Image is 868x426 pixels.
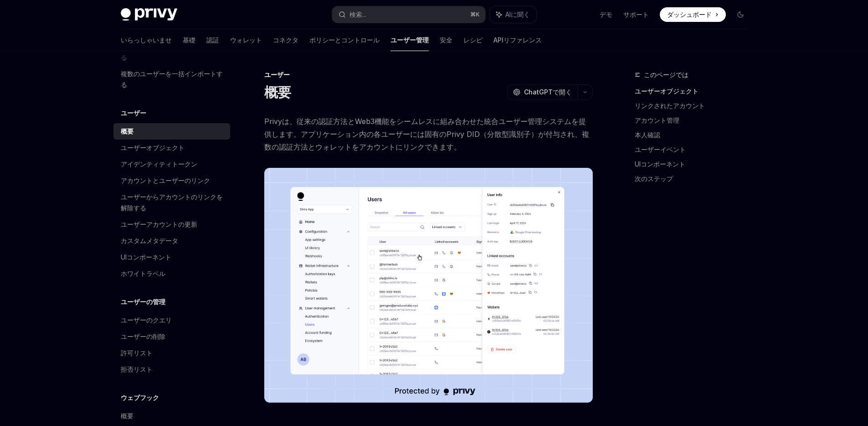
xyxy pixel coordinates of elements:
font: ウォレット [230,36,262,44]
a: APIリファレンス [493,29,542,51]
a: 本人確認 [635,128,755,142]
font: 基礎 [183,36,195,44]
font: 認証 [206,36,219,44]
font: 検索... [349,10,366,18]
font: リンクされたアカウント [635,102,705,109]
a: ウォレット [230,29,262,51]
a: デモ [600,10,612,19]
font: APIリファレンス [493,36,542,44]
font: アカウント管理 [635,116,679,124]
a: ユーザーの削除 [113,328,230,345]
button: ダークモードを切り替える [733,7,748,22]
a: 概要 [113,408,230,424]
font: 安全 [440,36,452,44]
font: ユーザー管理 [390,36,429,44]
font: アカウントとユーザーのリンク [121,177,210,184]
a: ユーザーオブジェクト [635,84,755,99]
font: ダッシュボード [667,10,712,18]
a: ユーザーイベント [635,142,755,157]
a: ポリシーとコントロール [309,29,380,51]
a: ホワイトラベル [113,265,230,282]
font: 概要 [121,412,134,420]
font: 次のステップ [635,175,673,182]
a: ユーザー管理 [390,29,429,51]
font: デモ [600,10,612,18]
font: UIコンポーネント [121,253,171,261]
button: 検索...⌘K [332,6,485,23]
button: ChatGPTで開く [507,84,577,100]
font: ユーザーアカウントの更新 [121,220,197,228]
font: ⌘ [470,11,476,18]
a: 概要 [113,123,230,140]
a: UIコンポーネント [113,249,230,265]
a: 拒否リスト [113,361,230,378]
font: 複数のユーザーを一括インポートする [121,70,223,88]
a: アカウント管理 [635,113,755,128]
a: カスタムメタデータ [113,233,230,249]
font: 概要 [121,127,134,135]
a: 認証 [206,29,219,51]
a: ユーザーオブジェクト [113,140,230,156]
font: レシピ [463,36,483,44]
font: ユーザーの削除 [121,332,165,340]
font: アイデンティティトークン [121,160,197,168]
font: ウェブフック [121,394,159,401]
a: レシピ [463,29,483,51]
font: 本人確認 [635,131,660,139]
a: アイデンティティトークン [113,156,230,172]
font: ChatGPTで開く [524,88,572,96]
a: リンクされたアカウント [635,99,755,113]
a: コネクタ [273,29,298,51]
font: いらっしゃいませ [121,36,172,44]
a: 安全 [440,29,452,51]
font: 拒否リスト [121,365,153,373]
font: 許可リスト [121,349,153,357]
a: アカウントとユーザーのリンク [113,172,230,189]
font: ポリシーとコントロール [309,36,380,44]
font: ユーザーからアカウントのリンクを解除する [121,193,223,212]
font: K [476,11,480,18]
a: 複数のユーザーを一括インポートする [113,66,230,93]
a: ユーザーアカウントの更新 [113,216,230,233]
font: コネクタ [273,36,298,44]
a: ユーザーからアカウントのリンクを解除する [113,189,230,216]
font: ユーザーオブジェクト [635,87,699,95]
a: 次のステップ [635,171,755,186]
font: Privyは、従来の認証方法とWeb3機能をシームレスに組み合わせた統合ユーザー管理システムを提供します。アプリケーション内の各ユーザーには固有のPrivy DID（分散型識別子）が付与され、複... [264,117,589,151]
a: ダッシュボード [660,7,726,22]
a: いらっしゃいませ [121,29,172,51]
img: 画像/Users2.png [264,168,593,403]
img: ダークロゴ [121,8,177,21]
font: サポート [623,10,649,18]
font: 概要 [264,84,291,100]
font: ユーザーの管理 [121,298,165,306]
font: ユーザー [264,71,290,78]
font: カスタムメタデータ [121,237,178,244]
a: UIコンポーネント [635,157,755,171]
a: ユーザーのクエリ [113,312,230,328]
font: ユーザー [121,109,146,117]
font: このページでは [644,71,688,78]
a: 許可リスト [113,345,230,361]
font: ホワイトラベル [121,270,165,277]
font: ユーザーオブジェクト [121,144,185,151]
font: ユーザーのクエリ [121,316,172,324]
a: 基礎 [183,29,195,51]
button: AIに聞く [490,6,536,23]
a: サポート [623,10,649,19]
font: ユーザーイベント [635,145,686,153]
font: UIコンポーネント [635,160,685,168]
font: AIに聞く [505,10,530,18]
